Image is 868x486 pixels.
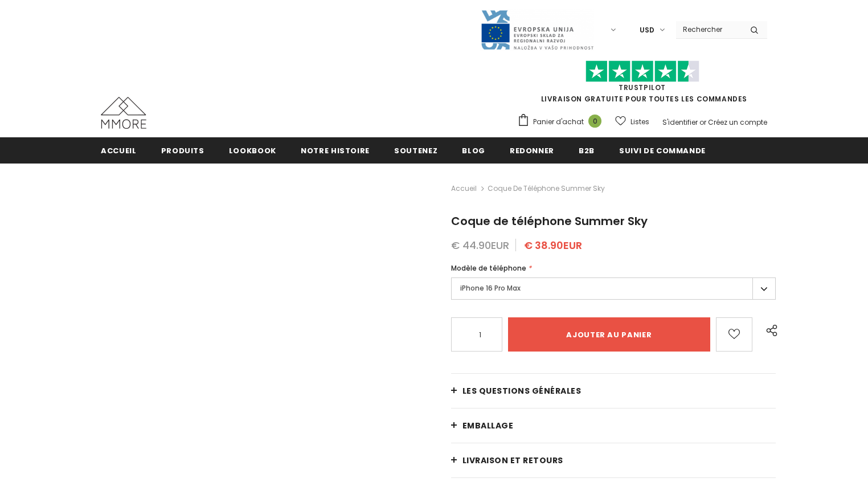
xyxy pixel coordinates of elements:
[394,137,437,163] a: soutenez
[615,112,649,132] a: Listes
[630,116,649,128] span: Listes
[451,277,776,300] label: iPhone 16 Pro Max
[101,97,146,129] img: Cas MMORE
[229,137,276,163] a: Lookbook
[301,137,370,163] a: Notre histoire
[394,145,437,156] span: soutenez
[586,60,699,83] img: Faites confiance aux étoiles pilotes
[462,145,485,156] span: Blog
[619,83,666,92] a: TrustPilot
[510,145,554,156] span: Redonner
[508,317,711,352] input: Ajouter au panier
[301,145,370,156] span: Notre histoire
[101,137,137,163] a: Accueil
[480,9,594,51] img: Javni Razpis
[451,182,477,195] a: Accueil
[579,145,595,156] span: B2B
[517,113,607,130] a: Panier d'achat 0
[480,24,594,34] a: Javni Razpis
[619,137,706,163] a: Suivi de commande
[619,145,706,156] span: Suivi de commande
[451,238,509,252] span: € 44.90EUR
[588,115,601,128] span: 0
[229,145,276,156] span: Lookbook
[161,137,204,163] a: Produits
[676,21,742,38] input: Search Site
[510,137,554,163] a: Redonner
[488,182,605,195] span: Coque de téléphone Summer Sky
[462,420,514,431] span: EMBALLAGE
[579,137,595,163] a: B2B
[451,263,526,273] span: Modèle de téléphone
[101,145,137,156] span: Accueil
[517,66,767,104] span: LIVRAISON GRATUITE POUR TOUTES LES COMMANDES
[640,24,654,36] span: USD
[451,374,776,408] a: Les questions générales
[462,385,582,397] span: Les questions générales
[533,116,584,128] span: Panier d'achat
[708,117,767,127] a: Créez un compte
[451,443,776,477] a: Livraison et retours
[699,117,706,127] span: or
[524,238,582,252] span: € 38.90EUR
[451,213,648,229] span: Coque de téléphone Summer Sky
[161,145,204,156] span: Produits
[462,455,563,466] span: Livraison et retours
[451,409,776,443] a: EMBALLAGE
[662,117,698,127] a: S'identifier
[462,137,485,163] a: Blog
